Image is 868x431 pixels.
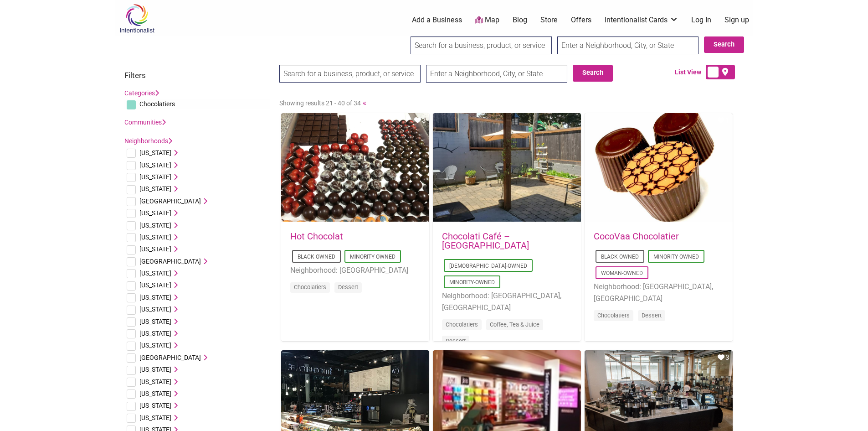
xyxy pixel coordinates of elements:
span: [GEOGRAPHIC_DATA] [139,258,201,265]
a: Dessert [338,284,358,291]
a: Neighborhoods [124,137,172,145]
a: Woman-Owned [601,270,643,276]
span: [US_STATE] [139,306,171,313]
span: List View [675,68,706,77]
img: Intentionalist [115,4,159,33]
span: [US_STATE] [139,209,171,217]
a: Coffee, Tea & Juice [490,321,539,328]
span: [US_STATE] [139,281,171,289]
li: Neighborhood: [GEOGRAPHIC_DATA], [GEOGRAPHIC_DATA] [442,290,572,313]
span: Showing results 21 - 40 of 34 [279,99,361,107]
a: Chocolati Café – [GEOGRAPHIC_DATA] [442,231,529,251]
a: Store [540,15,558,25]
span: [US_STATE] [139,245,171,253]
span: [US_STATE] [139,402,171,409]
span: [US_STATE] [139,390,171,397]
li: Neighborhood: [GEOGRAPHIC_DATA] [290,265,420,276]
span: [GEOGRAPHIC_DATA] [139,197,201,205]
a: Minority-Owned [449,279,495,286]
a: Dessert [446,338,466,344]
span: [US_STATE] [139,161,171,169]
a: Minority-Owned [350,254,395,260]
a: Chocolatiers [597,312,630,319]
span: [US_STATE] [139,342,171,349]
button: Search [704,36,744,53]
span: [GEOGRAPHIC_DATA] [139,354,201,361]
a: Chocolatiers [294,284,326,291]
span: [US_STATE] [139,378,171,385]
span: [US_STATE] [139,366,171,373]
h3: Filters [124,71,270,80]
a: Map [475,15,499,26]
span: [US_STATE] [139,294,171,301]
a: Add a Business [412,15,462,25]
span: [US_STATE] [139,149,171,156]
li: Neighborhood: [GEOGRAPHIC_DATA], [GEOGRAPHIC_DATA] [594,281,724,304]
input: Search for a business, product, or service [279,65,421,83]
span: [US_STATE] [139,330,171,337]
a: Black-Owned [601,254,639,260]
span: [US_STATE] [139,414,171,421]
span: [US_STATE] [139,222,171,229]
a: « [363,98,366,107]
a: Minority-Owned [653,254,699,260]
a: Communities [124,119,166,126]
button: Search [573,65,613,81]
a: [DEMOGRAPHIC_DATA]-Owned [449,263,527,269]
a: CocoVaa Chocolatier [594,231,679,242]
a: Hot Chocolat [290,231,343,242]
a: Sign up [724,15,749,25]
a: Chocolatiers [446,321,478,328]
span: [US_STATE] [139,270,171,277]
a: Dessert [642,312,662,319]
a: Categories [124,89,159,97]
span: [US_STATE] [139,234,171,241]
a: Offers [571,15,591,25]
a: Intentionalist Cards [605,15,678,25]
input: Search for a business, product, or service [411,36,552,54]
input: Enter a Neighborhood, City, or State [557,36,699,54]
a: Black-Owned [298,254,335,260]
a: Log In [691,15,711,25]
span: [US_STATE] [139,185,171,192]
span: [US_STATE] [139,318,171,325]
a: Blog [513,15,527,25]
span: Chocolatiers [139,100,175,108]
input: Enter a Neighborhood, City, or State [426,65,567,83]
span: [US_STATE] [139,173,171,181]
